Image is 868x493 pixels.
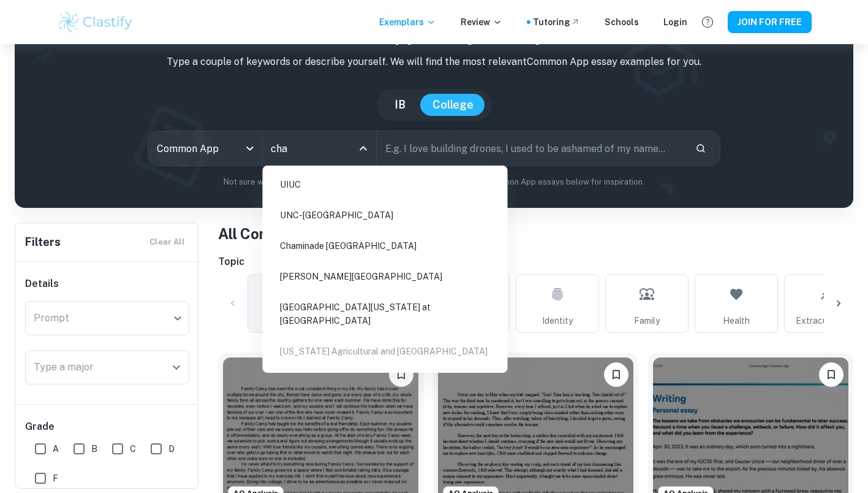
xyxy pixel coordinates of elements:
[533,15,580,29] a: Tutoring
[379,15,436,29] p: Exemplars
[268,293,503,335] li: [GEOGRAPHIC_DATA][US_STATE] at [GEOGRAPHIC_DATA]
[218,223,853,245] h1: All Common App Essay Examples
[57,10,135,34] img: Clastify logo
[796,314,856,327] span: Extracurricular
[25,55,843,69] p: Type a couple of keywords or describe yourself. We will find the most relevant Common App essay e...
[268,201,503,229] li: UNC-[GEOGRAPHIC_DATA]
[819,362,843,387] button: Please log in to bookmark exemplars
[355,140,372,157] button: Close
[723,314,750,327] span: Health
[53,472,58,485] span: F
[697,12,718,32] button: Help and Feedback
[130,442,136,456] span: C
[148,131,262,166] div: Common App
[377,131,685,166] input: E.g. I love building drones, I used to be ashamed of my name...
[268,262,503,291] li: [PERSON_NAME][GEOGRAPHIC_DATA]
[382,94,418,116] button: IB
[25,419,189,434] h6: Grade
[542,314,573,327] span: Identity
[53,442,59,456] span: A
[604,362,628,387] button: Please log in to bookmark exemplars
[218,254,853,269] h6: Topic
[25,277,189,291] h6: Details
[168,442,175,456] span: D
[634,314,660,327] span: Family
[268,232,503,260] li: Chaminade [GEOGRAPHIC_DATA]
[663,15,687,29] a: Login
[91,442,97,456] span: B
[389,362,413,387] button: Please log in to bookmark exemplars
[25,234,61,251] h6: Filters
[420,94,486,116] button: College
[168,359,185,376] button: Open
[728,11,812,33] button: JOIN FOR FREE
[461,15,502,29] p: Review
[25,176,843,188] p: Not sure what to search for? You can always look through our example Common App essays below for ...
[690,138,711,159] button: Search
[268,170,503,199] li: UIUC
[605,15,639,29] a: Schools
